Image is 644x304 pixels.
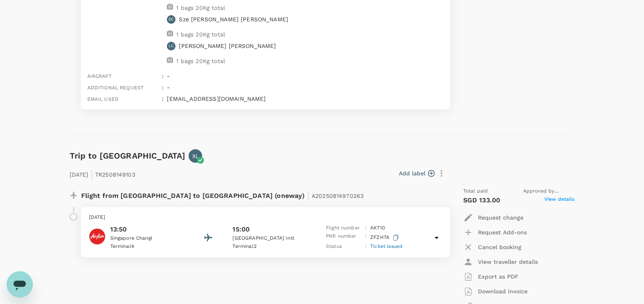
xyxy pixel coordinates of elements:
p: Flight number [326,224,362,232]
span: A20250814970263 [312,193,364,199]
button: Export as PDF [463,269,519,284]
p: Request change [478,213,523,222]
p: [DATE] TR2508149103 [70,166,135,181]
iframe: Button to launch messaging window [7,271,33,297]
p: Request Add-ons [478,228,527,236]
p: 15:00 [232,225,250,234]
img: baggage-icon [167,30,173,36]
img: baggage-icon [167,4,173,10]
div: - [164,68,443,80]
p: 1 bags 20Kg total [176,57,225,65]
button: Cancel booking [463,240,521,254]
button: Download invoice [463,284,528,299]
span: View details [544,195,575,205]
span: Email used [87,96,119,102]
p: SC [168,16,174,22]
button: Request change [463,210,523,225]
p: Export as PDF [478,272,519,281]
div: - [164,80,443,91]
p: ZFZH7A [370,232,401,243]
p: PNR number [326,232,362,243]
img: baggage-icon [167,57,173,63]
p: Status [326,243,362,251]
span: Additional request [87,85,144,91]
p: LC [168,43,174,49]
p: AK 710 [370,224,385,232]
p: Terminal 2 [232,243,306,251]
p: Cancel booking [478,243,521,251]
img: AirAsia [89,228,105,245]
p: Flight from [GEOGRAPHIC_DATA] to [GEOGRAPHIC_DATA] (oneway) [81,187,364,202]
p: [EMAIL_ADDRESS][DOMAIN_NAME] [167,95,443,103]
p: 1 bags 20Kg total [176,30,225,39]
p: : [365,243,367,251]
p: Sze [PERSON_NAME] [PERSON_NAME] [179,15,288,23]
div: : [159,91,164,103]
div: : [159,80,164,91]
span: Ticket issued [370,243,403,249]
button: Request Add-ons [463,225,527,240]
p: XL [192,152,199,160]
span: | [307,190,309,201]
p: Download invoice [478,287,528,295]
span: Approved by [523,187,575,195]
p: 1 bags 20Kg total [176,4,225,12]
p: : [365,224,367,232]
p: : [365,232,367,243]
p: 13:50 [110,225,184,234]
p: [PERSON_NAME] [PERSON_NAME] [179,42,276,50]
h6: Trip to [GEOGRAPHIC_DATA] [70,149,186,162]
p: [DATE] [89,213,442,222]
button: Add label [399,169,435,177]
span: Aircraft [87,73,112,79]
p: Singapore Changi [110,234,184,243]
p: View traveller details [478,258,538,266]
span: Total paid [463,187,488,195]
p: SGD 133.00 [463,195,501,205]
button: View traveller details [463,254,538,269]
div: : [159,68,164,80]
p: Terminal 4 [110,243,184,251]
p: [GEOGRAPHIC_DATA] Intl [232,234,306,243]
span: | [91,168,93,180]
